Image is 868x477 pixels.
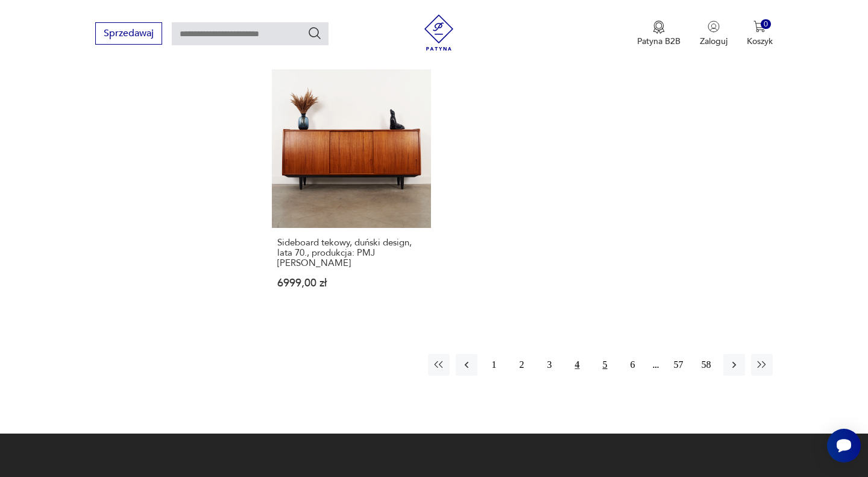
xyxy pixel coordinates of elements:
[700,21,728,47] button: Zaloguj
[653,21,665,34] img: Ikona medalu
[637,21,681,47] button: Patyna B2B
[700,36,728,47] p: Zaloguj
[637,21,681,47] a: Ikona medaluPatyna B2B
[622,354,644,376] button: 6
[511,354,533,376] button: 2
[753,21,766,33] img: Ikona koszyka
[539,354,561,376] button: 3
[668,354,690,376] button: 57
[277,238,425,268] h3: Sideboard tekowy, duński design, lata 70., produkcja: PMJ [PERSON_NAME]
[637,36,681,47] p: Patyna B2B
[95,30,162,39] a: Sprzedawaj
[277,278,425,288] p: 6999,00 zł
[307,26,322,40] button: Szukaj
[95,22,162,45] button: Sprzedawaj
[272,69,430,312] a: Sideboard tekowy, duński design, lata 70., produkcja: PMJ Viby JSideboard tekowy, duński design, ...
[708,21,720,33] img: Ikonka użytkownika
[747,36,773,47] p: Koszyk
[567,354,588,376] button: 4
[483,354,505,376] button: 1
[747,21,773,47] button: 0Koszyk
[594,354,616,376] button: 5
[421,14,457,51] img: Patyna - sklep z meblami i dekoracjami vintage
[761,19,771,30] div: 0
[696,354,717,376] button: 58
[827,429,861,463] iframe: Smartsupp widget button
